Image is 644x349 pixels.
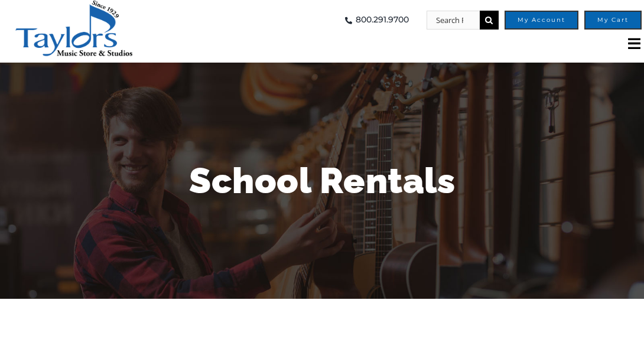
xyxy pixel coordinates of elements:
[174,30,641,58] nav: Main Menu
[427,11,480,30] input: Search Products...
[356,11,409,30] span: 800.291.9700
[518,17,565,23] span: My Account
[174,11,641,30] nav: Top Right
[505,11,578,30] a: My Account
[480,11,499,30] input: Search
[18,156,626,206] h1: School Rentals
[341,11,409,30] a: 800.291.9700
[597,17,629,23] span: My Cart
[584,11,642,30] a: My Cart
